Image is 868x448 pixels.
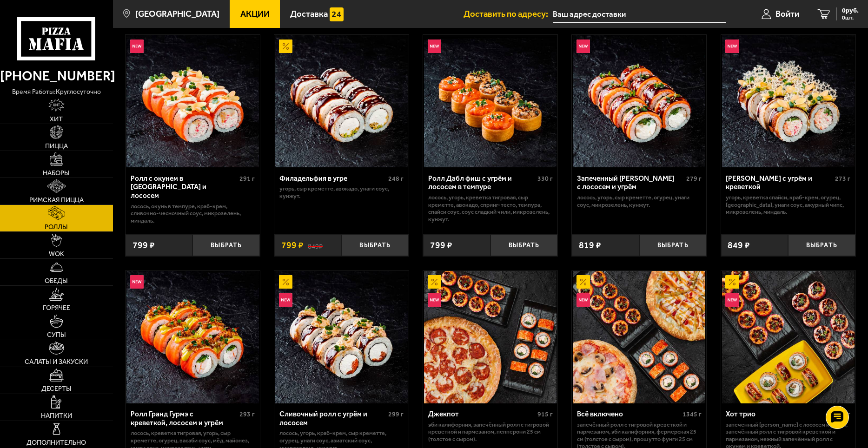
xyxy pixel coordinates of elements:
[43,170,70,176] span: Наборы
[290,10,328,19] span: Доставка
[342,234,409,257] button: Выбрать
[279,174,386,183] div: Филадельфия в угре
[577,194,702,208] p: лосось, угорь, Сыр креметте, огурец, унаги соус, микрозелень, кунжут.
[25,358,88,365] span: Салаты и закуски
[423,271,557,403] a: АкционныйНовинкаДжекпот
[239,175,255,183] span: 291 г
[788,234,855,257] button: Выбрать
[49,250,64,257] span: WOK
[725,40,739,53] img: Новинка
[192,234,260,257] button: Выбрать
[388,175,404,183] span: 248 г
[721,35,855,167] a: НовинкаРолл Калипсо с угрём и креветкой
[842,7,859,14] span: 0 руб.
[428,410,535,419] div: Джекпот
[572,35,706,167] a: НовинкаЗапеченный ролл Гурмэ с лососем и угрём
[27,439,86,446] span: Дополнительно
[490,234,558,257] button: Выбрать
[577,410,680,419] div: Всё включено
[639,234,707,257] button: Выбрать
[45,277,68,284] span: Обеды
[330,7,343,21] img: 15daf4d41897b9f0e9f617042186c801.svg
[239,410,255,418] span: 293 г
[131,174,238,200] div: Ролл с окунем в [GEOGRAPHIC_DATA] и лососем
[775,10,799,19] span: Войти
[388,410,404,418] span: 299 г
[131,203,255,224] p: лосось, окунь в темпуре, краб-крем, сливочно-чесночный соус, микрозелень, миндаль.
[430,241,452,250] span: 799 ₽
[835,175,850,183] span: 273 г
[279,410,386,427] div: Сливочный ролл с угрём и лососем
[726,174,833,191] div: [PERSON_NAME] с угрём и креветкой
[682,410,702,418] span: 1345 г
[725,275,739,289] img: Акционный
[281,241,304,250] span: 799 ₽
[45,143,68,149] span: Пицца
[279,275,292,289] img: Акционный
[428,194,553,223] p: лосось, угорь, креветка тигровая, Сыр креметте, авокадо, спринг-тесто, темпура, спайси соус, соус...
[47,331,66,338] span: Супы
[135,10,219,19] span: [GEOGRAPHIC_DATA]
[428,275,441,289] img: Акционный
[29,197,84,203] span: Римская пицца
[279,185,404,199] p: угорь, Сыр креметте, авокадо, унаги соус, кунжут.
[721,271,855,403] a: АкционныйНовинкаХот трио
[130,40,144,53] img: Новинка
[428,421,553,443] p: Эби Калифорния, Запечённый ролл с тигровой креветкой и пармезаном, Пепперони 25 см (толстое с сыр...
[43,304,70,311] span: Горячее
[576,275,590,289] img: Акционный
[126,271,260,403] a: НовинкаРолл Гранд Гурмэ с креветкой, лососем и угрём
[464,10,553,19] span: Доставить по адресу:
[537,175,553,183] span: 330 г
[308,241,323,250] s: 849 ₽
[572,271,706,403] a: АкционныйНовинкаВсё включено
[275,271,408,403] img: Сливочный ролл с угрём и лососем
[722,35,855,167] img: Ролл Калипсо с угрём и креветкой
[424,271,557,403] img: Джекпот
[423,35,557,167] a: НовинкаРолл Дабл фиш с угрём и лососем в темпуре
[726,410,833,419] div: Хот трио
[126,35,259,167] img: Ролл с окунем в темпуре и лососем
[553,6,726,23] input: Ваш адрес доставки
[131,410,238,427] div: Ролл Гранд Гурмэ с креветкой, лососем и угрём
[274,271,409,403] a: АкционныйНовинкаСливочный ролл с угрём и лососем
[577,174,684,191] div: Запеченный [PERSON_NAME] с лососем и угрём
[576,40,590,53] img: Новинка
[45,224,68,230] span: Роллы
[279,293,292,307] img: Новинка
[130,275,144,289] img: Новинка
[428,293,441,307] img: Новинка
[126,35,260,167] a: НовинкаРолл с окунем в темпуре и лососем
[842,15,859,20] span: 0 шт.
[50,116,63,122] span: Хит
[275,35,408,167] img: Филадельфия в угре
[576,293,590,307] img: Новинка
[722,271,855,403] img: Хот трио
[579,241,601,250] span: 819 ₽
[279,40,292,53] img: Акционный
[428,174,535,191] div: Ролл Дабл фиш с угрём и лососем в темпуре
[725,293,739,307] img: Новинка
[424,35,557,167] img: Ролл Дабл фиш с угрём и лососем в темпуре
[126,271,259,403] img: Ролл Гранд Гурмэ с креветкой, лососем и угрём
[41,412,72,419] span: Напитки
[41,385,72,392] span: Десерты
[573,35,706,167] img: Запеченный ролл Гурмэ с лососем и угрём
[728,241,750,250] span: 849 ₽
[686,175,702,183] span: 279 г
[274,35,409,167] a: АкционныйФиладельфия в угре
[573,271,706,403] img: Всё включено
[726,194,850,216] p: угорь, креветка спайси, краб-крем, огурец, [GEOGRAPHIC_DATA], унаги соус, ажурный чипс, микрозеле...
[133,241,155,250] span: 799 ₽
[537,410,553,418] span: 915 г
[428,40,441,53] img: Новинка
[240,10,270,19] span: Акции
